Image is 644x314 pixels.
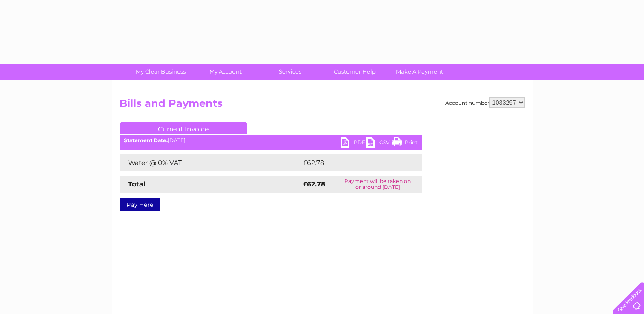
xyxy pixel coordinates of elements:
a: Make A Payment [384,64,455,80]
a: My Clear Business [126,64,196,80]
a: Print [392,137,418,150]
td: Payment will be taken on or around [DATE] [334,176,422,193]
td: Water @ 0% VAT [120,154,301,171]
a: Pay Here [120,198,160,211]
a: CSV [366,137,392,150]
a: Customer Help [320,64,390,80]
div: [DATE] [120,137,422,143]
a: My Account [190,64,260,80]
strong: £62.78 [303,180,325,188]
b: Statement Date: [124,137,168,143]
a: Current Invoice [120,122,247,134]
a: PDF [341,137,366,150]
strong: Total [128,180,146,188]
div: Account number [445,97,525,108]
td: £62.78 [301,154,404,171]
h2: Bills and Payments [120,97,525,114]
a: Services [255,64,325,80]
